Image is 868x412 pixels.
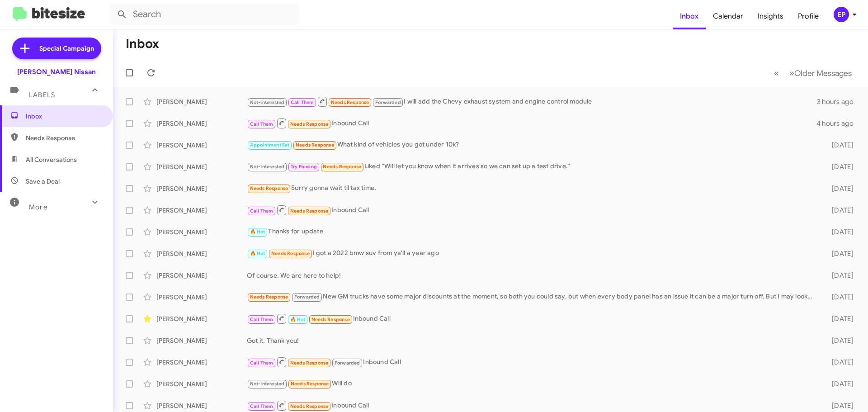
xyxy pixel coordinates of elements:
div: EP [834,7,849,22]
span: 🔥 Hot [250,229,265,235]
div: Inbound Call [247,313,817,324]
div: [PERSON_NAME] [156,227,247,237]
span: Save a Deal [26,177,60,186]
span: Inbox [26,112,103,121]
div: [PERSON_NAME] [156,184,247,193]
span: Older Messages [794,68,852,78]
button: EP [826,7,858,22]
span: Forwarded [373,98,403,107]
span: Needs Response [323,164,361,170]
span: Call Them [291,99,314,105]
div: [DATE] [817,293,861,302]
span: Call Them [250,403,274,409]
div: [DATE] [817,141,861,150]
span: Appointment Set [250,142,290,148]
span: Labels [29,91,55,99]
div: [DATE] [817,271,861,280]
div: [PERSON_NAME] Nissan [17,67,96,76]
span: Forwarded [292,293,322,302]
div: [DATE] [817,184,861,193]
span: Special Campaign [39,44,94,53]
a: Insights [750,3,791,29]
span: Needs Response [290,208,329,214]
span: Needs Response [291,381,329,387]
span: Call Them [250,208,274,214]
div: Sorry gonna wait til tax time. [247,183,817,194]
span: Needs Response [290,121,329,127]
div: [PERSON_NAME] [156,358,247,367]
h1: Inbox [126,37,159,51]
div: [DATE] [817,358,861,367]
div: 3 hours ago [817,97,861,106]
div: [PERSON_NAME] [156,314,247,323]
div: Inbound Call [247,204,817,216]
div: Thanks for update [247,227,817,237]
span: 🔥 Hot [290,317,306,322]
span: Needs Response [271,251,310,256]
div: [PERSON_NAME] [156,379,247,388]
div: [PERSON_NAME] [156,206,247,215]
span: More [29,203,47,211]
div: Inbound Call [247,356,817,368]
span: Needs Response [250,294,288,300]
div: [DATE] [817,336,861,345]
a: Profile [791,3,826,29]
span: Call Them [250,121,274,127]
span: Needs Response [311,317,350,322]
div: [DATE] [817,249,861,258]
span: Try Pausing [291,164,317,170]
div: Liked “Will let you know when it arrives so we can set up a test drive.” [247,161,817,172]
input: Search [109,4,299,25]
div: Got it. Thank you! [247,336,817,345]
div: [PERSON_NAME] [156,336,247,345]
div: Inbound Call [247,400,817,411]
span: Not-Interested [250,99,285,105]
div: Inbound Call [247,118,816,129]
div: I got a 2022 bmw suv from ya'll a year ago [247,248,817,259]
div: I will add the Chevy exhaust system and engine control module [247,96,817,107]
div: [PERSON_NAME] [156,293,247,302]
span: Forwarded [332,359,362,367]
nav: Page navigation example [769,64,857,82]
span: 🔥 Hot [250,251,265,256]
span: Needs Response [290,403,329,409]
div: [PERSON_NAME] [156,141,247,150]
div: [DATE] [817,314,861,323]
span: Needs Response [290,360,329,366]
span: Needs Response [26,133,103,142]
button: Previous [769,64,784,82]
span: Call Them [250,360,274,366]
div: [DATE] [817,162,861,171]
span: Needs Response [250,185,288,191]
div: Will do [247,379,817,389]
span: « [774,67,779,79]
span: » [789,67,794,79]
div: [PERSON_NAME] [156,271,247,280]
div: [PERSON_NAME] [156,97,247,106]
span: Needs Response [296,142,334,148]
div: Of course. We are here to help! [247,271,817,280]
div: [PERSON_NAME] [156,162,247,171]
span: Needs Response [331,99,369,105]
a: Inbox [673,3,706,29]
div: [DATE] [817,227,861,237]
div: What kind of vehicles you got under 10k? [247,140,817,150]
div: [PERSON_NAME] [156,401,247,410]
span: All Conversations [26,155,77,164]
div: 4 hours ago [816,119,861,128]
a: Special Campaign [12,38,101,59]
div: [DATE] [817,401,861,410]
div: [PERSON_NAME] [156,249,247,258]
div: [PERSON_NAME] [156,119,247,128]
div: [DATE] [817,379,861,388]
div: [DATE] [817,206,861,215]
div: New GM trucks have some major discounts at the moment, so both you could say, but when every body... [247,292,817,302]
span: Not-Interested [250,164,285,170]
button: Next [784,64,857,82]
a: Calendar [706,3,750,29]
span: Not-Interested [250,381,285,387]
